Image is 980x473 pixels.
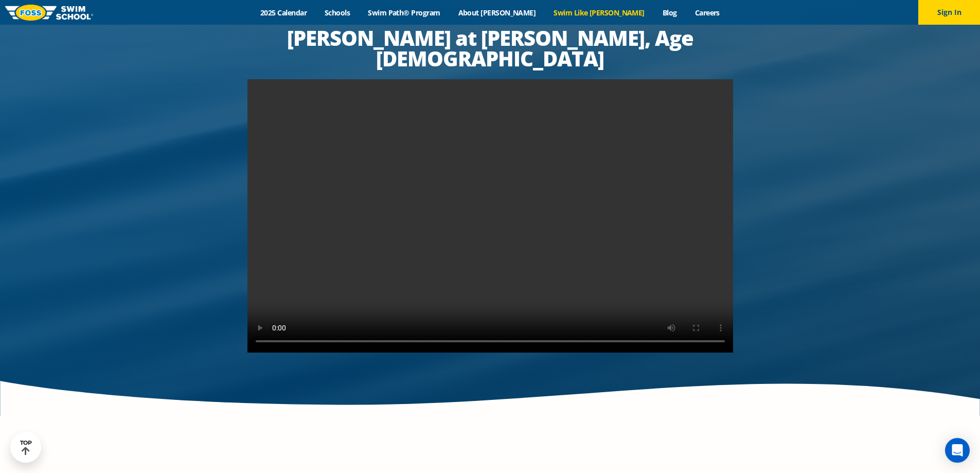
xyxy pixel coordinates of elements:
a: About [PERSON_NAME] [449,8,545,17]
div: TOP [20,440,32,456]
a: Schools [316,8,359,17]
img: FOSS Swim School Logo [5,5,93,21]
a: Swim Path® Program [359,8,449,17]
h2: [PERSON_NAME] at [PERSON_NAME], Age [DEMOGRAPHIC_DATA] [247,28,733,69]
a: Careers [686,8,728,17]
div: Open Intercom Messenger [945,438,970,463]
a: Swim Like [PERSON_NAME] [545,8,654,17]
a: 2025 Calendar [252,8,316,17]
a: Blog [653,8,686,17]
